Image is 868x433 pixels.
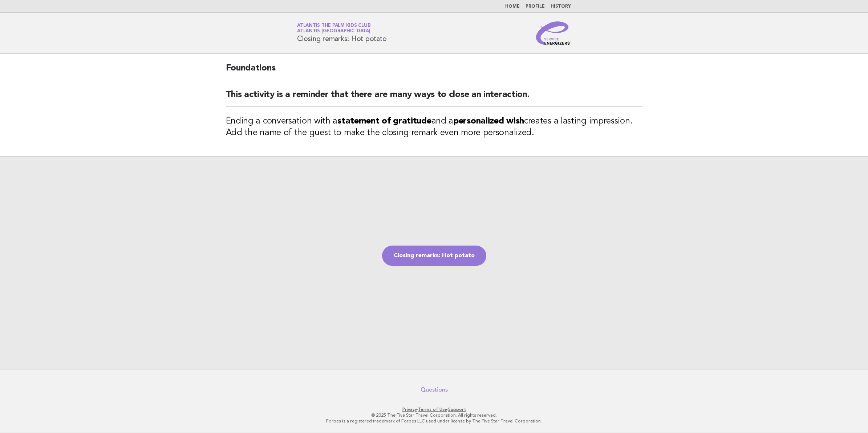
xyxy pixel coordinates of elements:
[212,418,656,424] p: Forbes is a registered trademark of Forbes LLC used under license by The Five Star Travel Corpora...
[551,4,571,9] a: History
[226,89,642,107] h2: This activity is a reminder that there are many ways to close an interaction.
[402,407,417,412] a: Privacy
[448,407,466,412] a: Support
[526,4,545,9] a: Profile
[505,4,520,9] a: Home
[226,116,642,139] h3: Ending a conversation with a and a creates a lasting impression. Add the name of the guest to mak...
[226,62,642,80] h2: Foundations
[212,406,656,412] p: · ·
[418,407,447,412] a: Terms of Use
[382,246,486,266] a: Closing remarks: Hot potato
[453,117,524,126] strong: personalized wish
[421,386,448,393] a: Questions
[297,24,386,43] h1: Closing remarks: Hot potato
[212,412,656,418] p: © 2025 The Five Star Travel Corporation. All rights reserved.
[297,23,370,33] a: Atlantis The Palm Kids ClubAtlantis [GEOGRAPHIC_DATA]
[536,21,571,45] img: Service Energizers
[337,117,431,126] strong: statement of gratitude
[297,29,370,34] span: Atlantis [GEOGRAPHIC_DATA]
